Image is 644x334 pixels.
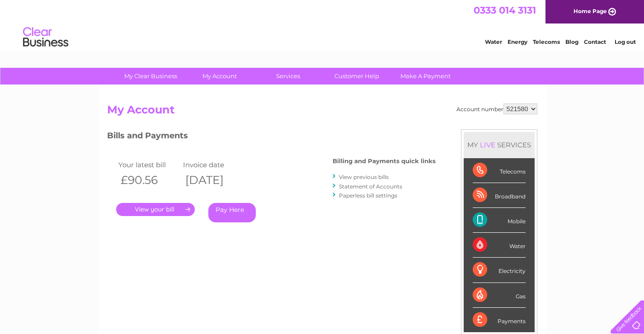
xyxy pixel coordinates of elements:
th: [DATE] [181,171,246,189]
td: Your latest bill [116,159,181,171]
a: Contact [584,38,606,45]
div: LIVE [478,141,497,149]
h4: Billing and Payments quick links [333,158,436,165]
h3: Bills and Payments [107,129,436,145]
td: Invoice date [181,159,246,171]
img: logo.png [23,24,69,51]
a: View previous bills [339,174,389,180]
div: Mobile [473,208,526,233]
div: MY SERVICES [464,132,535,158]
a: Services [251,68,325,85]
div: Clear Business is a trading name of Verastar Limited (registered in [GEOGRAPHIC_DATA] No. 3667643... [109,5,536,44]
a: Make A Payment [388,68,463,85]
div: Electricity [473,258,526,282]
div: Gas [473,283,526,308]
div: Telecoms [473,158,526,183]
a: . [116,203,195,216]
div: Account number [456,103,537,114]
div: Payments [473,308,526,332]
a: My Clear Business [113,68,188,85]
a: 0333 014 3131 [474,5,536,16]
a: My Account [182,68,257,85]
div: Water [473,233,526,258]
a: Log out [615,38,636,45]
a: Customer Help [320,68,394,85]
a: Paperless bill settings [339,192,397,199]
a: Energy [508,38,527,45]
a: Pay Here [208,203,256,222]
div: Broadband [473,183,526,208]
a: Telecoms [533,38,560,45]
a: Blog [565,38,578,45]
th: £90.56 [116,171,181,189]
a: Water [485,38,502,45]
a: Statement of Accounts [339,183,402,190]
h2: My Account [107,103,537,121]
